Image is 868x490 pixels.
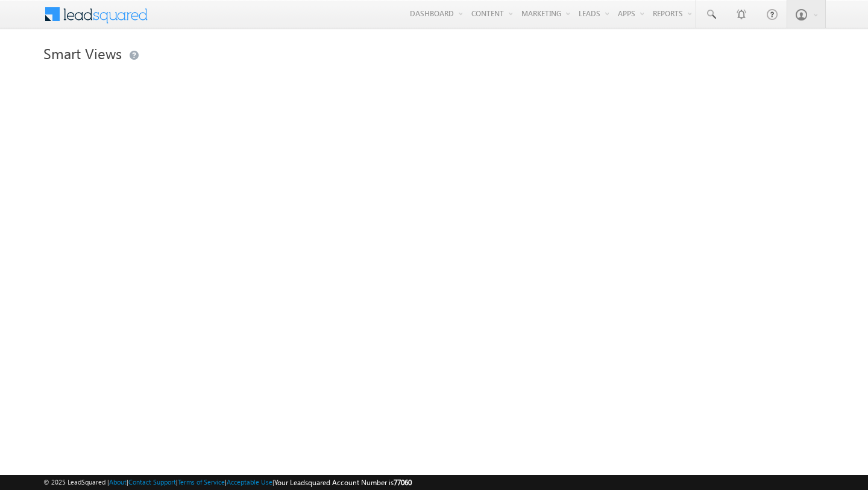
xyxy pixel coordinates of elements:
[43,477,412,488] span: © 2025 LeadSquared | | | | |
[109,478,127,486] a: About
[43,43,122,63] span: Smart Views
[178,478,225,486] a: Terms of Service
[128,478,176,486] a: Contact Support
[394,478,412,487] span: 77060
[274,478,412,487] span: Your Leadsquared Account Number is
[227,478,272,486] a: Acceptable Use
